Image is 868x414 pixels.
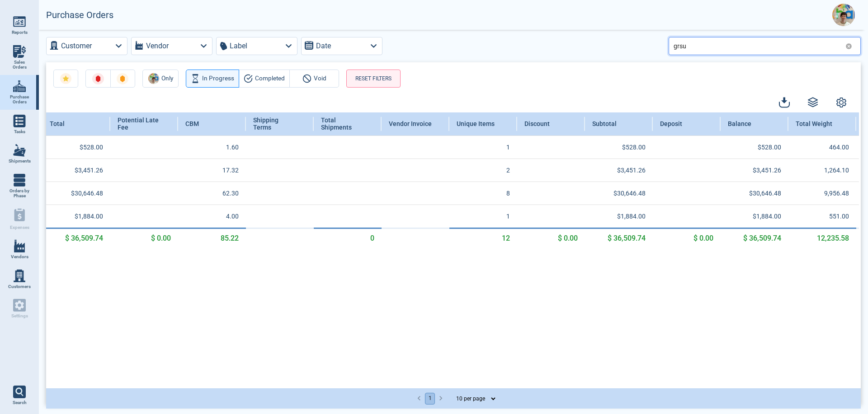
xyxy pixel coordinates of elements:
[13,15,26,28] img: menu_icon
[617,167,646,174] span: $3,451.26
[71,190,103,197] span: $30,646.48
[425,393,435,405] button: page 1
[80,144,103,151] span: $528.00
[788,205,856,228] td: 551.00
[178,181,246,205] td: 62.30
[414,393,446,405] nav: pagination navigation
[753,167,781,174] span: $3,451.26
[185,120,199,127] span: CBM
[7,94,32,105] span: Purchase Orders
[7,188,32,199] span: Orders by Phase
[524,120,550,127] span: Discount
[46,10,113,20] h2: Purchase Orders
[13,174,26,186] img: menu_icon
[221,233,239,244] span: 85.22
[118,116,161,131] span: Potential Late Fee
[788,135,856,158] td: 464.00
[788,181,856,205] td: 9,956.48
[151,233,171,244] span: $ 0.00
[346,70,401,88] button: RESET FILTERS
[75,167,103,174] span: $3,451.26
[148,73,159,84] img: Avatar
[817,233,849,244] span: 12,235.58
[674,39,842,52] input: Search for PO or Sales Order or shipment number, etc.
[753,213,781,220] span: $1,884.00
[13,80,26,93] img: menu_icon
[449,135,517,158] td: 1
[178,135,246,158] td: 1.60
[321,116,365,131] span: Total Shipments
[202,73,234,84] span: In Progress
[314,73,326,84] span: Void
[13,144,26,157] img: menu_icon
[161,73,173,84] span: Only
[370,233,374,244] span: 0
[788,158,856,181] td: 1,264.10
[457,120,495,127] span: Unique Items
[608,233,646,244] span: $ 36,509.74
[239,70,290,88] button: Completed
[46,37,127,55] button: Customer
[743,233,781,244] span: $ 36,509.74
[9,158,31,164] span: Shipments
[758,144,781,151] span: $528.00
[613,190,646,197] span: $30,646.48
[449,205,517,228] td: 1
[216,37,297,55] button: Label
[693,233,713,244] span: $ 0.00
[389,120,432,127] span: Vendor Invoice
[13,45,26,58] img: menu_icon
[75,213,103,220] span: $1,884.00
[316,40,331,52] label: Date
[796,120,832,127] span: Total Weight
[50,120,65,127] span: Total
[14,129,25,135] span: Tasks
[449,181,517,205] td: 8
[8,284,31,289] span: Customers
[13,270,26,282] img: menu_icon
[7,60,32,70] span: Sales Orders
[178,205,246,228] td: 4.00
[12,30,28,35] span: Reports
[832,4,855,26] img: Avatar
[301,37,382,55] button: Date
[178,158,246,181] td: 17.32
[728,120,751,127] span: Balance
[622,144,646,151] span: $528.00
[502,233,510,244] span: 12
[660,120,682,127] span: Deposit
[592,120,617,127] span: Subtotal
[558,233,578,244] span: $ 0.00
[142,70,179,88] button: AvatarOnly
[449,158,517,181] td: 2
[253,116,297,131] span: Shipping Terms
[65,233,103,244] span: $ 36,509.74
[230,40,247,52] label: Label
[13,240,26,252] img: menu_icon
[61,40,92,52] label: Customer
[289,70,339,88] button: Void
[749,190,781,197] span: $30,646.48
[11,254,28,260] span: Vendors
[186,70,239,88] button: In Progress
[146,40,169,52] label: Vendor
[13,400,27,405] span: Search
[13,115,26,127] img: menu_icon
[131,37,212,55] button: Vendor
[255,73,285,84] span: Completed
[617,213,646,220] span: $1,884.00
